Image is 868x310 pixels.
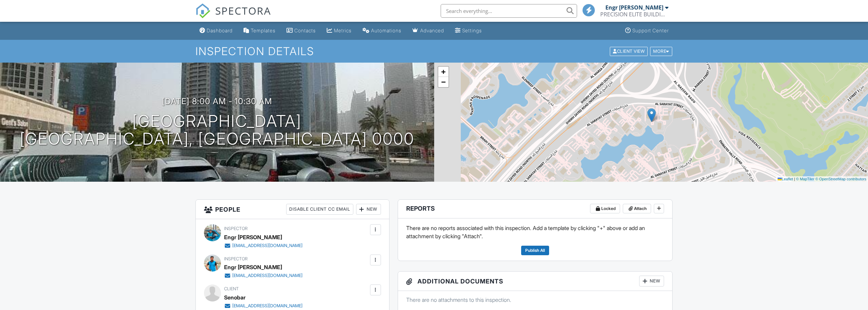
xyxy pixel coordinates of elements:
p: There are no attachments to this inspection. [406,296,664,304]
div: Automations [371,28,401,33]
span: Inspector [224,226,248,231]
h1: Inspection Details [195,45,673,57]
a: Support Center [622,25,672,37]
span: Client [224,286,239,291]
div: Support Center [632,28,669,33]
a: © OpenStreetMap contributors [815,177,866,181]
div: Engr [PERSON_NAME] [605,4,663,11]
div: Settings [462,28,482,33]
a: SPECTORA [195,9,271,23]
a: Client View [609,48,649,53]
a: [EMAIL_ADDRESS][DOMAIN_NAME] [224,272,303,279]
a: Dashboard [197,25,235,37]
a: Settings [452,25,485,37]
a: Automations (Basic) [360,25,404,37]
a: Zoom out [438,77,448,87]
a: Advanced [410,25,447,37]
span: SPECTORA [215,3,271,18]
h3: [DATE] 8:00 am - 10:30 am [162,97,272,106]
div: Engr [PERSON_NAME] [224,262,282,272]
h3: Additional Documents [398,272,673,291]
div: More [650,47,672,56]
div: Advanced [420,28,444,33]
div: Engr [PERSON_NAME] [224,232,282,242]
div: Metrics [334,28,352,33]
span: + [441,67,445,76]
a: Templates [241,25,278,37]
div: Client View [610,47,648,56]
h1: [GEOGRAPHIC_DATA] [GEOGRAPHIC_DATA], [GEOGRAPHIC_DATA] 0000 [20,112,414,148]
div: Dashboard [207,28,233,33]
div: Disable Client CC Email [286,204,353,215]
a: [EMAIL_ADDRESS][DOMAIN_NAME] [224,303,303,309]
span: | [794,177,795,181]
a: Leaflet [778,177,793,181]
h3: People [196,200,389,219]
img: Marker [647,108,656,122]
div: [EMAIL_ADDRESS][DOMAIN_NAME] [232,303,303,309]
img: The Best Home Inspection Software - Spectora [195,3,210,18]
div: New [639,276,664,287]
a: Metrics [324,25,354,37]
div: [EMAIL_ADDRESS][DOMAIN_NAME] [232,243,303,248]
div: Senobar [224,292,246,303]
a: Zoom in [438,67,448,77]
span: Inspector [224,256,248,261]
a: Contacts [284,25,319,37]
span: − [441,78,445,86]
div: [EMAIL_ADDRESS][DOMAIN_NAME] [232,273,303,278]
div: New [356,204,381,215]
input: Search everything... [441,4,577,18]
a: © MapTiler [796,177,814,181]
div: PRECISION ELITE BUILDING INSPECTION SERVICES L.L.C [600,11,668,18]
div: Contacts [294,28,316,33]
a: [EMAIL_ADDRESS][DOMAIN_NAME] [224,242,303,249]
div: Templates [251,28,276,33]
